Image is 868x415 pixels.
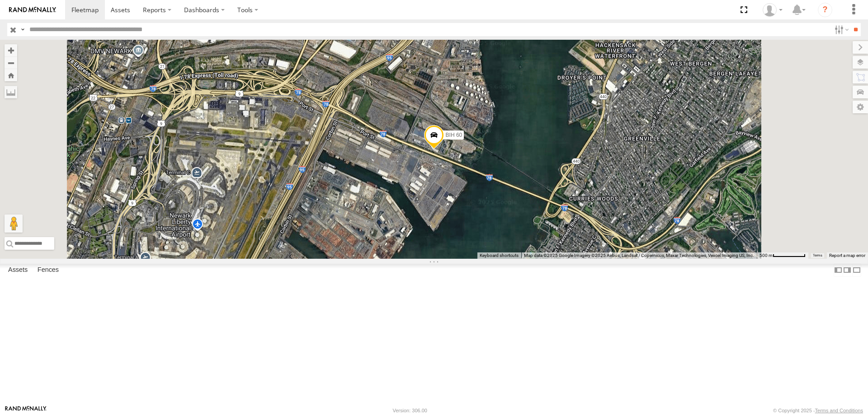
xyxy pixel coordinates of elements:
label: Fences [33,264,63,276]
label: Search Filter Options [831,23,850,36]
label: Map Settings [853,101,868,113]
label: Assets [4,264,32,276]
label: Search Query [19,23,26,36]
button: Zoom in [5,44,17,56]
button: Zoom out [5,56,17,69]
div: Version: 306.00 [393,408,427,413]
div: Nele . [759,3,786,17]
button: Keyboard shortcuts [480,252,519,259]
a: Terms and Conditions [815,408,863,413]
button: Zoom Home [5,69,17,81]
i: ? [818,3,832,17]
span: BIH 60 [446,132,462,138]
div: © Copyright 2025 - [773,408,863,413]
a: Report a map error [829,253,865,258]
button: Drag Pegman onto the map to open Street View [5,214,23,233]
span: 500 m [759,253,773,258]
a: Terms (opens in new tab) [813,254,822,257]
button: Map Scale: 500 m per 69 pixels [757,252,808,259]
label: Dock Summary Table to the Right [843,264,852,277]
label: Measure [5,86,17,98]
img: rand-logo.svg [9,7,56,13]
label: Hide Summary Table [852,264,861,277]
span: Map data ©2025 Google Imagery ©2025 Airbus, Landsat / Copernicus, Maxar Technologies, Vexcel Imag... [524,253,754,258]
a: Visit our Website [5,406,47,415]
label: Dock Summary Table to the Left [834,264,843,277]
